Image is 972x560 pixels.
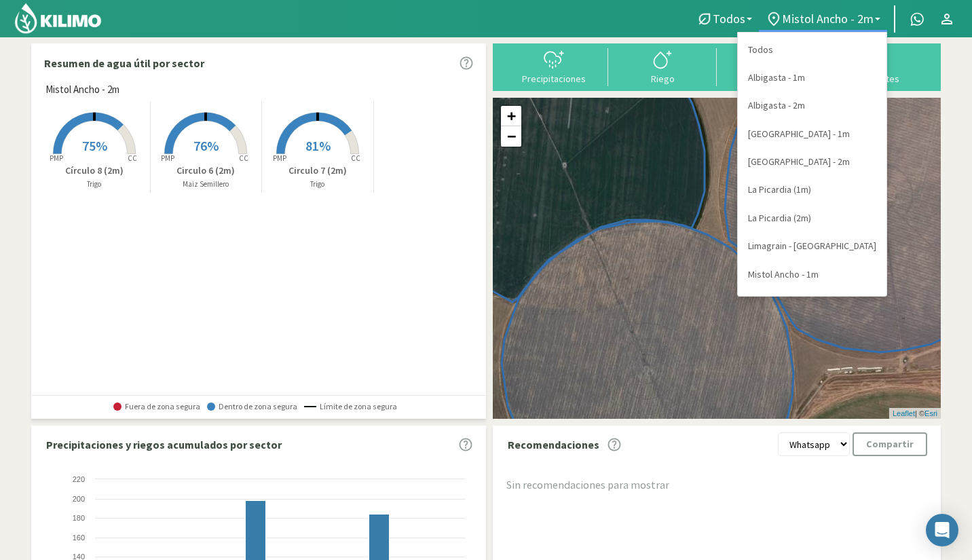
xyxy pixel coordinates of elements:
[738,92,886,119] a: Albigasta - 2m
[738,232,886,260] a: Limagrain - [GEOGRAPHIC_DATA]
[738,288,886,316] a: Mistol Ancho - 2m
[44,55,204,71] p: Resumen de agua útil por sector
[73,514,85,522] text: 180
[501,126,521,147] a: Zoom out
[924,409,937,417] a: Esri
[889,408,941,419] div: | ©
[713,12,745,26] span: Todos
[128,153,137,163] tspan: CC
[608,48,717,84] button: Riego
[207,402,297,411] span: Dentro de zona segura
[504,74,604,83] div: Precipitaciones
[508,436,599,453] p: Recomendaciones
[738,64,886,92] a: Albigasta - 1m
[273,153,286,163] tspan: PMP
[721,74,821,83] div: Carga mensual
[738,176,886,204] a: La Picardia (1m)
[151,179,262,190] p: Maiz Semillero
[351,153,360,163] tspan: CC
[73,495,85,503] text: 200
[612,74,713,83] div: Riego
[738,120,886,148] a: [GEOGRAPHIC_DATA] - 1m
[151,164,262,178] p: Circulo 6 (2m)
[262,179,373,190] p: Trigo
[500,48,608,84] button: Precipitaciones
[73,534,85,542] text: 160
[738,261,886,288] a: Mistol Ancho - 1m
[39,179,150,190] p: Trigo
[738,204,886,232] a: La Picardia (2m)
[262,164,373,178] p: Circulo 7 (2m)
[501,106,521,126] a: Zoom in
[305,137,331,154] span: 81%
[893,409,915,417] a: Leaflet
[46,436,282,453] p: Precipitaciones y riegos acumulados por sector
[738,36,886,64] a: Todos
[782,12,874,26] span: Mistol Ancho - 2m
[73,475,85,483] text: 220
[738,148,886,176] a: [GEOGRAPHIC_DATA] - 2m
[82,137,107,154] span: 75%
[304,402,397,411] span: Límite de zona segura
[717,48,825,84] button: Carga mensual
[240,153,249,163] tspan: CC
[113,402,200,411] span: Fuera de zona segura
[926,514,958,546] div: Open Intercom Messenger
[14,2,102,35] img: Kilimo
[45,82,119,98] span: Mistol Ancho - 2m
[506,477,927,493] div: Sin recomendaciones para mostrar
[161,153,174,163] tspan: PMP
[193,137,219,154] span: 76%
[39,164,150,178] p: Círculo 8 (2m)
[50,153,63,163] tspan: PMP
